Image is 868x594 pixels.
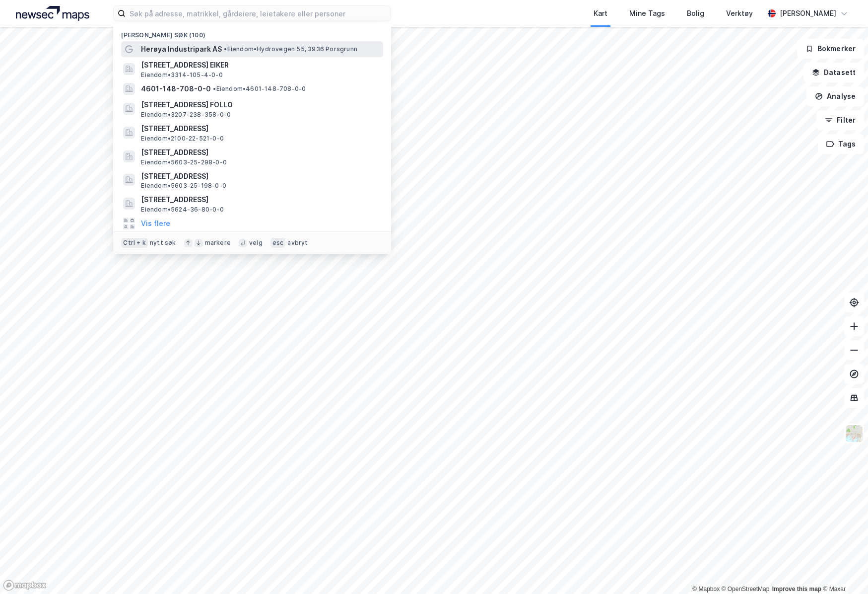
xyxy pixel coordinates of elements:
[141,147,379,158] span: [STREET_ADDRESS]
[141,135,224,143] span: Eiendom • 2100-22-521-0-0
[806,86,864,106] button: Analyse
[141,123,379,135] span: [STREET_ADDRESS]
[845,424,864,443] img: Z
[141,218,170,229] button: Vis flere
[141,206,223,214] span: Eiendom • 5624-36-80-0-0
[803,63,864,82] button: Datasett
[249,239,263,247] div: velg
[270,238,286,248] div: esc
[141,158,227,166] span: Eiendom • 5603-25-298-0-0
[141,194,379,206] span: [STREET_ADDRESS]
[141,83,211,95] span: 4601-148-708-0-0
[150,239,176,247] div: nytt søk
[629,7,665,19] div: Mine Tags
[818,546,868,594] div: Kontrollprogram for chat
[141,43,222,55] span: Herøya Industripark AS
[594,7,607,19] div: Kart
[3,580,47,591] a: Mapbox homepage
[16,6,89,21] img: logo.a4113a55bc3d86da70a041830d287a7e.svg
[141,99,379,111] span: [STREET_ADDRESS] FOLLO
[818,134,864,154] button: Tags
[113,23,391,41] div: [PERSON_NAME] søk (100)
[816,110,864,130] button: Filter
[818,546,868,594] iframe: Chat Widget
[141,111,231,119] span: Eiendom • 3207-238-358-0-0
[141,71,222,79] span: Eiendom • 3314-105-4-0-0
[287,239,308,247] div: avbryt
[126,6,391,21] input: Søk på adresse, matrikkel, gårdeiere, leietakere eller personer
[224,45,227,53] span: •
[224,45,357,53] span: Eiendom • Hydrovegen 55, 3936 Porsgrunn
[141,59,379,71] span: [STREET_ADDRESS] EIKER
[722,586,770,593] a: OpenStreetMap
[121,238,148,248] div: Ctrl + k
[726,7,753,19] div: Verktøy
[213,85,216,92] span: •
[780,7,836,19] div: [PERSON_NAME]
[692,586,720,593] a: Mapbox
[141,182,226,190] span: Eiendom • 5603-25-198-0-0
[213,85,306,93] span: Eiendom • 4601-148-708-0-0
[141,170,379,182] span: [STREET_ADDRESS]
[205,239,231,247] div: markere
[772,586,821,593] a: Improve this map
[797,39,864,59] button: Bokmerker
[687,7,704,19] div: Bolig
